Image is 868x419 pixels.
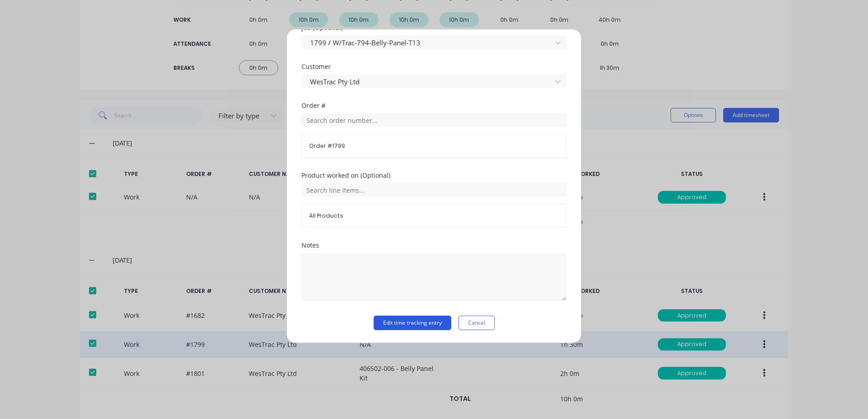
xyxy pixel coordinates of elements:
[309,212,559,220] span: All Products
[459,316,495,330] button: Cancel
[301,102,567,109] div: Order #
[309,142,559,150] span: Order # 1799
[301,24,567,31] div: Job (Optional)
[301,113,567,127] input: Search order number...
[301,63,567,70] div: Customer
[374,316,451,330] button: Edit time tracking entry
[301,242,567,248] div: Notes
[301,172,567,179] div: Product worked on (Optional)
[301,183,567,197] input: Search line items...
